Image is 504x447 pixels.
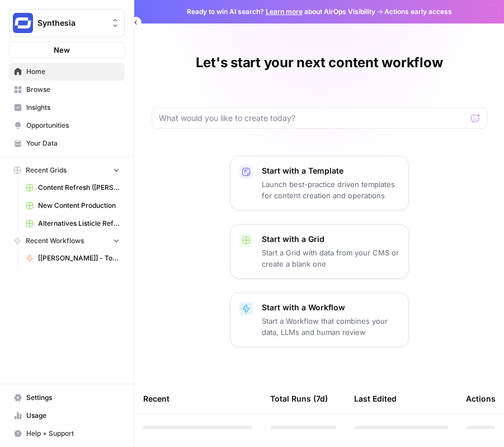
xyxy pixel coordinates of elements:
[9,389,125,407] a: Settings
[21,215,125,232] a: Alternatives Listicle Refresh
[26,393,120,403] span: Settings
[262,165,399,176] p: Start with a Template
[26,411,120,421] span: Usage
[26,85,120,95] span: Browse
[187,7,375,17] span: Ready to win AI search? about AirOps Visibility
[38,201,120,211] span: New Content Production
[38,183,120,193] span: Content Refresh ([PERSON_NAME])
[38,253,120,263] span: [[PERSON_NAME]] - Tools & Features Pages Refreshe - [MAIN WORKFLOW]
[26,103,120,113] span: Insights
[21,197,125,215] a: New Content Production
[9,232,125,249] button: Recent Workflows
[9,134,125,152] a: Your Data
[262,179,399,201] p: Launch best-practice driven templates for content creation and operations
[230,156,409,211] button: Start with a TemplateLaunch best-practice driven templates for content creation and operations
[466,383,496,414] div: Actions
[9,407,125,425] a: Usage
[262,315,399,338] p: Start a Workflow that combines your data, LLMs and human review
[26,236,84,246] span: Recent Workflows
[9,162,125,179] button: Recent Grids
[230,224,409,279] button: Start with a GridStart a Grid with data from your CMS or create a blank one
[354,383,397,414] div: Last Edited
[384,7,452,17] span: Actions early access
[26,165,67,175] span: Recent Grids
[9,41,125,58] button: New
[159,113,467,124] input: What would you like to create today?
[9,425,125,443] button: Help + Support
[13,13,33,33] img: Synthesia Logo
[270,383,328,414] div: Total Runs (7d)
[262,234,399,245] p: Start with a Grid
[143,383,252,414] div: Recent
[9,63,125,81] a: Home
[26,138,120,148] span: Your Data
[9,99,125,117] a: Insights
[266,7,303,16] a: Learn more
[9,81,125,99] a: Browse
[196,54,443,72] h1: Let's start your next content workflow
[230,292,409,347] button: Start with a WorkflowStart a Workflow that combines your data, LLMs and human review
[21,249,125,267] a: [[PERSON_NAME]] - Tools & Features Pages Refreshe - [MAIN WORKFLOW]
[38,218,120,229] span: Alternatives Listicle Refresh
[26,67,120,77] span: Home
[37,17,105,29] span: Synthesia
[26,120,120,131] span: Opportunities
[262,302,399,313] p: Start with a Workflow
[21,179,125,197] a: Content Refresh ([PERSON_NAME])
[9,117,125,134] a: Opportunities
[26,429,120,439] span: Help + Support
[9,9,125,37] button: Workspace: Synthesia
[262,247,399,269] p: Start a Grid with data from your CMS or create a blank one
[54,44,70,55] span: New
